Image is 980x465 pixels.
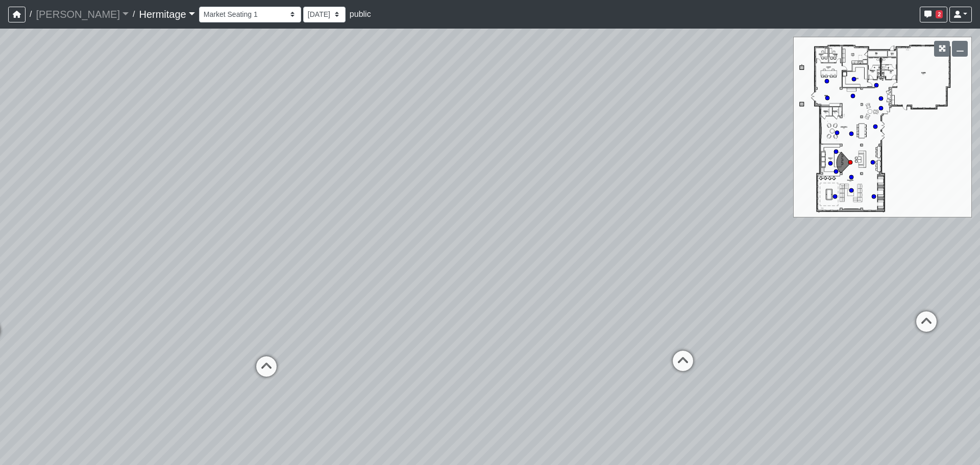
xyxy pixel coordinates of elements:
[920,7,947,22] button: 2
[350,10,371,18] span: public
[36,4,129,25] a: [PERSON_NAME]
[26,4,36,25] span: /
[936,10,943,18] span: 2
[8,445,68,465] iframe: Ybug feedback widget
[129,4,139,25] span: /
[139,4,194,25] a: Hermitage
